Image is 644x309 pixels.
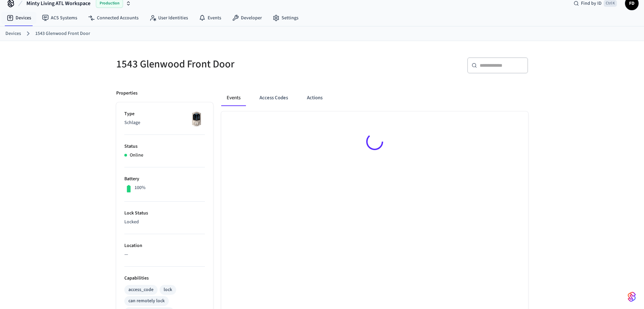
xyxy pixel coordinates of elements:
h5: 1543 Glenwood Front Door [116,57,318,71]
a: Developer [227,12,267,24]
p: Capabilities [124,275,205,282]
div: can remotely lock [128,297,165,305]
a: 1543 Glenwood Front Door [35,30,90,37]
p: Status [124,143,205,150]
a: Settings [267,12,304,24]
a: User Identities [144,12,193,24]
p: Properties [116,90,138,97]
p: Battery [124,176,205,183]
p: Lock Status [124,210,205,217]
p: — [124,251,205,258]
p: Locked [124,219,205,226]
a: Devices [1,12,37,24]
p: 100% [134,184,146,191]
a: Events [193,12,227,24]
p: Online [130,152,143,159]
a: ACS Systems [37,12,83,24]
button: Actions [302,90,328,106]
p: Type [124,110,205,118]
img: SeamLogoGradient.69752ec5.svg [628,291,636,302]
button: Access Codes [254,90,293,106]
a: Devices [5,30,21,37]
div: ant example [221,90,528,106]
div: lock [164,286,172,293]
a: Connected Accounts [83,12,144,24]
p: Schlage [124,119,205,126]
p: Location [124,242,205,249]
div: access_code [128,286,153,293]
img: Schlage Sense Smart Deadbolt with Camelot Trim, Front [188,110,205,127]
button: Events [221,90,246,106]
